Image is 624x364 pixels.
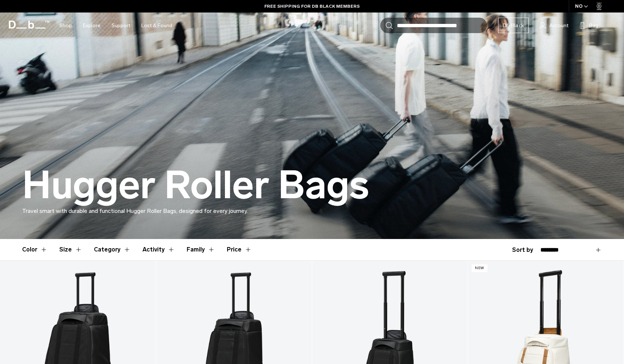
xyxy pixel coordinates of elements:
button: Toggle Filter [187,239,215,260]
nav: Main Navigation [54,13,178,39]
p: New [472,264,487,272]
button: Toggle Filter [94,239,131,260]
a: Shop [59,13,72,39]
button: Toggle Filter [142,239,175,260]
button: Toggle Filter [22,239,47,260]
span: Account [549,22,568,29]
a: Lost & Found [141,13,172,39]
a: Account [540,21,568,30]
a: Db Black [498,18,529,33]
button: Toggle Filter [59,239,82,260]
a: Explore [83,13,101,39]
a: FREE SHIPPING FOR DB BLACK MEMBERS [264,3,360,10]
button: Bag [579,21,598,30]
h1: Hugger Roller Bags [22,164,369,207]
a: Support [112,13,130,39]
span: Bag [589,22,598,29]
button: Toggle Price [227,239,252,260]
span: Travel smart with durable and functional Hugger Roller Bags, designed for every journey. [22,207,248,214]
